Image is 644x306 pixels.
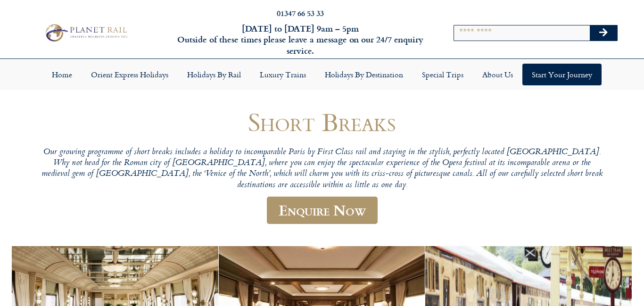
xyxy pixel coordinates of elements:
[267,197,378,224] a: Enquire Now
[5,64,639,85] nav: Menu
[39,147,605,191] p: Our growing programme of short breaks includes a holiday to incomparable Paris by First Class rai...
[178,64,250,85] a: Holidays by Rail
[277,8,324,18] a: 01347 66 53 33
[174,23,427,56] h6: [DATE] to [DATE] 9am – 5pm Outside of these times please leave a message on our 24/7 enquiry serv...
[250,64,315,85] a: Luxury Trains
[39,108,605,136] h1: Short Breaks
[590,25,617,41] button: Search
[42,22,130,44] img: Planet Rail Train Holidays Logo
[522,64,602,85] a: Start your Journey
[473,64,522,85] a: About Us
[413,64,473,85] a: Special Trips
[315,64,413,85] a: Holidays by Destination
[42,64,82,85] a: Home
[82,64,178,85] a: Orient Express Holidays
